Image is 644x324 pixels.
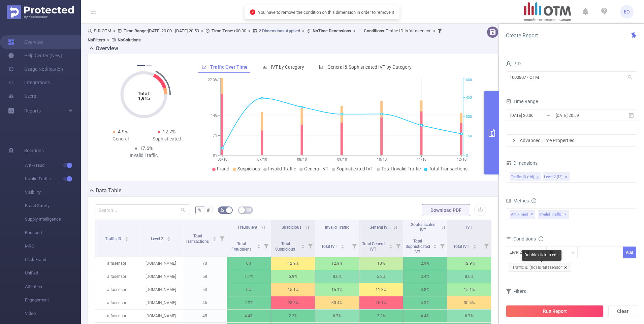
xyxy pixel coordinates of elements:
[25,280,81,293] span: Attention
[268,166,296,171] span: Invalid Traffic
[341,244,344,246] i: icon: caret-up
[506,61,511,66] i: icon: user
[315,257,359,270] p: 12.9%
[167,236,171,238] i: icon: caret-up
[183,310,227,322] p: 45
[257,244,261,246] i: icon: caret-up
[506,61,521,66] span: PID
[447,296,491,309] p: 30.4%
[212,28,233,33] b: Time Zone:
[506,305,604,317] button: Run Report
[447,270,491,283] p: 8.6%
[25,226,81,239] span: Passport
[337,157,347,162] tspan: 09/10
[522,250,561,261] div: Double click to edit
[199,28,205,33] span: >
[544,173,562,182] div: Level 2 (l2)
[257,244,261,248] div: Sort
[327,64,412,70] span: General & Sophisticated IVT by Category
[8,76,50,89] a: Integrations
[25,293,81,307] span: Engagement
[271,257,315,270] p: 12.9%
[139,270,183,283] p: [DOMAIN_NAME]
[95,270,139,283] p: alfasensor
[429,166,468,171] span: Total Transactions
[377,157,386,162] tspan: 10/10
[88,37,105,42] b: No Filters
[538,210,569,219] span: Invalid Traffic
[297,157,307,162] tspan: 08/10
[125,238,128,240] i: icon: caret-down
[96,44,118,53] h2: Overview
[359,257,403,270] p: 10%
[257,246,261,248] i: icon: caret-down
[24,104,41,118] a: Reports
[139,296,183,309] p: [DOMAIN_NAME]
[271,296,315,309] p: 28.3%
[151,236,164,241] span: Level 2
[139,283,183,296] p: [DOMAIN_NAME]
[466,134,472,138] tspan: 150
[183,296,227,309] p: 46
[506,135,637,146] div: icon: rightAdvanced Time Properties
[121,152,167,159] div: Invalid Traffic
[227,283,271,296] p: 0%
[250,9,255,15] i: icon: close-circle
[624,5,630,19] span: EO
[473,244,477,246] i: icon: caret-up
[137,91,150,96] tspan: Total:
[447,257,491,270] p: 12.9%
[433,244,437,248] div: Sort
[144,135,190,142] div: Sophisticated
[140,145,153,151] span: 17.6%
[506,32,538,39] span: Create Report
[301,246,304,248] i: icon: caret-down
[536,175,539,180] i: icon: close
[506,99,538,104] span: Time Range
[482,235,491,257] i: Filter menu
[25,159,81,172] span: Anti-Fraud
[8,35,43,49] a: Overview
[207,207,210,213] span: #
[24,144,44,157] span: Solutions
[213,238,217,240] i: icon: caret-down
[7,5,74,19] img: Protected Media
[315,310,359,322] p: 6.7%
[510,111,564,120] input: Start date
[466,78,472,83] tspan: 600
[433,246,437,248] i: icon: caret-down
[447,310,491,322] p: 6.7%
[466,115,472,119] tspan: 300
[259,28,300,33] u: 2 Dimensions Applied
[25,186,81,199] span: Visibility
[95,257,139,270] p: alfasensor
[389,244,393,246] i: icon: caret-up
[403,296,447,309] p: 4.3%
[389,246,393,248] i: icon: caret-down
[231,241,252,252] span: Total Fraudulent
[422,204,470,216] button: Download PDF
[417,157,426,162] tspan: 11/10
[313,28,351,33] b: No Time Dimensions
[88,28,444,42] span: OTM [DATE] 20:00 - [DATE] 20:59 +00:00
[550,247,558,258] div: Is
[301,244,304,246] i: icon: caret-up
[163,129,175,134] span: 12.7%
[25,199,81,213] span: Brand Safety
[25,213,81,226] span: Supply Intelligence
[137,65,145,66] button: 1
[369,225,390,230] span: General IVT
[25,172,81,186] span: Invalid Traffic
[351,28,358,33] span: >
[8,89,36,103] a: Users
[111,28,118,33] span: >
[506,198,529,203] span: Metrics
[564,210,567,219] span: ✕
[227,270,271,283] p: 1.7%
[623,247,636,258] button: Add
[211,114,218,118] tspan: 14%
[362,241,385,252] span: Total General IVT
[118,37,141,42] b: No Solutions
[275,241,296,252] span: Total Suspicious
[466,225,472,230] span: IVT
